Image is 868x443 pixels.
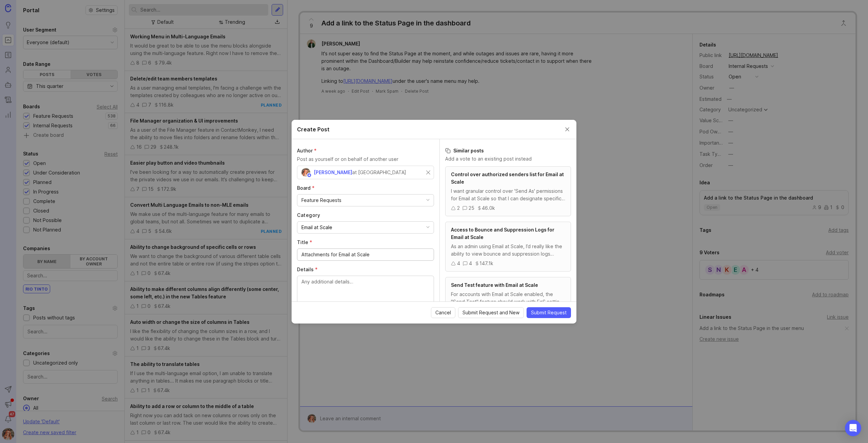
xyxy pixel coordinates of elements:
div: I want granular control over 'Send As' permissions for Email at Scale so that I can designate spe... [451,187,565,202]
div: at [GEOGRAPHIC_DATA] [352,169,406,176]
span: Send Test feature with Email at Scale [451,282,538,288]
div: As an admin using Email at Scale, I’d really like the ability to view bounce and suppression logs... [451,243,565,258]
span: Submit Request [531,309,567,316]
div: Open Intercom Messenger [845,420,861,436]
button: Close create post modal [564,126,571,133]
div: Email at Scale [301,224,332,231]
span: [PERSON_NAME] [314,169,352,175]
span: Control over authorized senders list for Email at Scale [451,171,564,185]
img: Bronwen W [299,168,313,177]
div: 46.0k [482,204,495,212]
label: Category [297,212,434,219]
img: member badge [307,172,312,178]
span: Details (required) [297,266,318,272]
span: Board (required) [297,185,315,191]
p: Post as yourself or on behalf of another user [297,155,434,163]
a: Access to Bounce and Suppression Logs for Email at ScaleAs an admin using Email at Scale, I’d rea... [445,222,571,272]
a: Send Test feature with Email at ScaleFor accounts with Email at Scale enabled, the "Send Test" fe... [445,277,571,319]
button: Submit Request and New [458,307,524,318]
span: Title (required) [297,239,312,245]
div: 4 [457,260,460,267]
div: 4 [469,260,472,267]
div: 147.1k [479,260,493,267]
span: Author (required) [297,148,317,153]
a: Control over authorized senders list for Email at ScaleI want granular control over 'Send As' per... [445,166,571,216]
button: Cancel [431,307,455,318]
div: 2 [457,204,460,212]
p: Add a vote to an existing post instead [445,155,571,162]
h2: Create Post [297,125,330,133]
button: Submit Request [527,307,571,318]
span: Cancel [435,309,451,316]
span: Access to Bounce and Suppression Logs for Email at Scale [451,227,554,240]
h3: Similar posts [445,147,571,154]
input: Short, descriptive title [301,251,430,258]
div: Feature Requests [301,197,341,204]
div: For accounts with Email at Scale enabled, the "Send Test" feature should work with EaS settings w... [451,291,565,306]
span: Submit Request and New [462,309,519,316]
div: 25 [469,204,474,212]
